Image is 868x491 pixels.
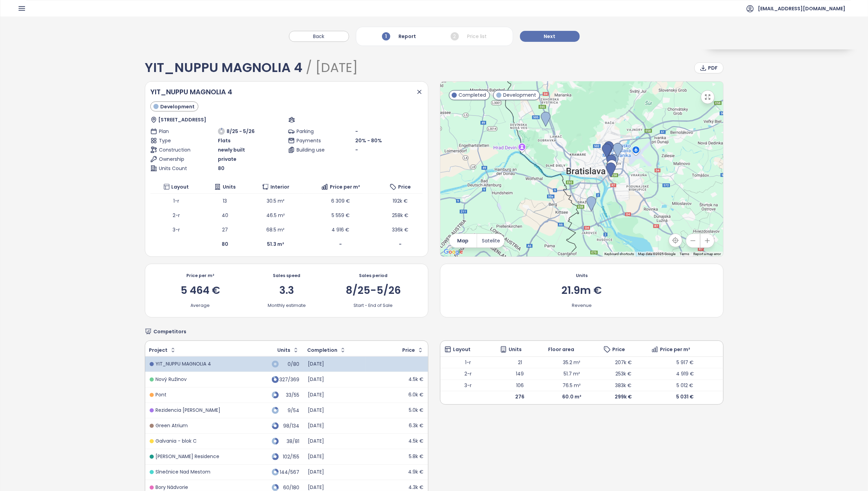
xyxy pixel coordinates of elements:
[155,376,187,383] div: Nový Ružinov
[202,194,248,208] td: 13
[308,361,324,367] div: [DATE]
[605,252,634,256] button: Keyboard shortcuts
[248,208,303,223] td: 46.5 m²
[145,61,358,74] div: YIT_NUPPU MAGNOLIA 4
[651,346,719,353] div: Price per m²
[409,454,424,460] div: 5.8k €
[496,380,544,391] td: 106
[544,357,600,368] td: 35.2 m²
[708,64,718,72] span: PDF
[548,347,595,352] div: Floor area
[297,137,330,144] span: Payments
[399,241,402,248] b: -
[346,285,401,296] div: 8/25-5/26
[647,357,723,368] td: 5 917 €
[356,146,358,154] span: -
[459,91,486,99] span: Completed
[402,348,415,352] div: Price
[282,408,299,413] div: 9/54
[282,393,299,397] div: 33/55
[302,59,358,76] span: / [DATE]
[282,470,299,475] div: 144/567
[440,368,496,380] td: 2-r
[331,197,350,204] span: 6 309 €
[218,165,224,172] span: 80
[155,469,210,475] div: Slnečnice Nad Mestom
[308,438,324,444] div: [DATE]
[190,302,210,309] div: Average
[222,241,228,248] b: 80
[279,285,294,296] div: 3.3
[409,423,424,429] div: 6.3k €
[159,155,193,163] span: Ownership
[155,438,197,444] div: Galvania - blok C
[604,346,643,353] div: Price
[149,348,167,352] div: Project
[150,87,232,97] span: YIT_NUPPU MAGNOLIA 4
[267,241,284,248] b: 51.3 m²
[647,368,723,380] td: 4 919 €
[332,226,349,233] span: 4 916 €
[248,194,303,208] td: 30.5 m²
[451,32,459,40] span: 2
[297,146,330,154] span: Building use
[308,376,324,383] div: [DATE]
[393,197,408,204] span: 192k €
[477,234,505,248] button: Satelite
[307,348,337,352] div: Completion
[330,183,360,191] span: Price per m²
[457,237,468,244] span: Map
[544,368,600,380] td: 51.7 m²
[409,484,424,491] div: 4.3k €
[171,183,189,191] span: Layout
[282,455,299,459] div: 102/155
[449,31,489,42] div: Price list
[544,391,600,403] td: 60.0 m²
[273,273,300,279] div: Sales speed
[159,165,193,172] span: Units Count
[282,362,299,367] div: 0/80
[155,454,219,460] div: [PERSON_NAME] Residence
[218,155,236,163] span: private
[694,252,721,256] a: Report a map error
[308,469,324,475] div: [DATE]
[600,391,647,403] td: 299k €
[159,146,193,154] span: Construction
[313,33,325,40] span: Back
[202,208,248,223] td: 40
[409,407,424,414] div: 5.0k €
[647,380,723,391] td: 5 012 €
[444,346,491,353] div: Layout
[282,424,299,428] div: 98/134
[155,423,188,429] div: Green Atrium
[277,348,290,352] div: Units
[354,302,393,309] div: Start - End of Sale
[392,226,408,233] span: 336k €
[382,32,390,40] span: 1
[600,380,647,391] td: 383k €
[544,33,556,40] span: Next
[600,357,647,368] td: 207k €
[308,454,324,460] div: [DATE]
[181,285,220,296] div: 5 464 €
[392,212,408,219] span: 258k €
[282,439,299,444] div: 38/81
[150,223,202,237] td: 3-r
[694,62,724,73] button: PDF
[248,223,303,237] td: 68.5 m²
[500,346,540,353] div: Units
[503,91,536,99] span: Development
[680,252,690,256] a: Terms
[268,302,306,309] div: Monthly estimate
[440,357,496,368] td: 1-r
[380,31,418,42] div: Report
[398,183,411,191] span: Price
[150,208,202,223] td: 2-r
[339,241,342,248] b: -
[159,128,193,135] span: Plan
[572,302,592,309] div: Revenue
[496,368,544,380] td: 149
[155,392,166,398] div: Pont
